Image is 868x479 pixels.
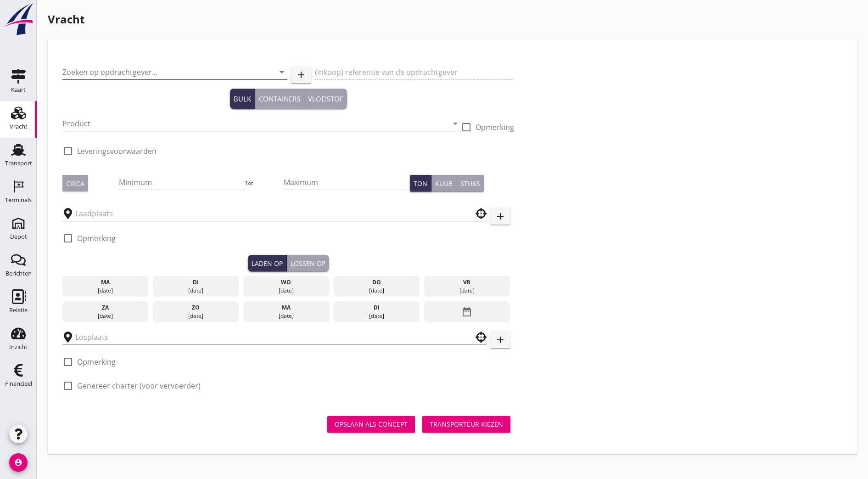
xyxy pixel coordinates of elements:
div: Depot [10,234,27,240]
div: Berichten [6,270,32,276]
i: add [495,211,506,222]
div: zo [155,304,236,312]
div: Containers [259,94,300,104]
div: ma [65,278,146,287]
div: Circa [66,179,84,188]
div: Stuks [460,179,480,188]
div: Relatie [9,307,28,313]
input: Minimum [119,175,245,190]
div: wo [246,278,327,287]
button: Laden op [248,255,287,271]
input: Product [62,116,448,131]
input: Losplaats [75,330,461,344]
div: vr [426,278,507,287]
button: Kuub [431,175,457,192]
div: [DATE] [426,287,507,295]
i: arrow_drop_down [276,67,287,78]
div: [DATE] [155,287,236,295]
h1: Vracht [48,11,857,28]
button: Bulk [230,89,255,109]
div: Bulk [234,94,251,104]
button: Transporteur kiezen [422,416,510,433]
div: Financieel [5,381,32,387]
div: [DATE] [336,312,417,320]
button: Circa [62,175,88,192]
input: Zoeken op opdrachtgever... [62,65,262,79]
div: Vloeistof [308,94,343,104]
button: Containers [255,89,304,109]
i: date_range [461,304,472,320]
div: Tot [245,179,284,187]
div: Lossen op [291,259,325,268]
div: Terminals [5,197,32,203]
button: Lossen op [287,255,329,271]
i: add [296,69,307,80]
button: Ton [410,175,431,192]
label: Genereer charter (voor vervoerder) [77,381,201,390]
div: za [65,304,146,312]
div: Ton [414,179,427,188]
button: Stuks [457,175,484,192]
input: Laadplaats [75,206,461,221]
i: account_circle [9,453,28,472]
div: Inzicht [9,344,28,350]
div: [DATE] [155,312,236,320]
div: [DATE] [246,287,327,295]
div: do [336,278,417,287]
button: Opslaan als concept [327,416,415,433]
label: Leveringsvoorwaarden [77,147,157,156]
div: Laden op [252,259,283,268]
div: ma [246,304,327,312]
i: arrow_drop_down [450,118,461,129]
div: Opslaan als concept [335,419,408,429]
div: [DATE] [65,312,146,320]
div: Vracht [10,124,28,130]
input: Maximum [284,175,410,190]
label: Opmerking [77,234,116,243]
div: Transport [5,160,32,166]
div: [DATE] [65,287,146,295]
div: Transporteur kiezen [430,419,503,429]
label: Opmerking [77,357,116,366]
i: add [495,334,506,345]
label: Opmerking [476,123,514,132]
div: [DATE] [246,312,327,320]
button: Vloeistof [304,89,347,109]
div: [DATE] [336,287,417,295]
div: Kuub [435,179,453,188]
img: logo-small.a267ee39.svg [2,2,35,36]
div: di [155,278,236,287]
div: Kaart [11,87,26,93]
div: di [336,304,417,312]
